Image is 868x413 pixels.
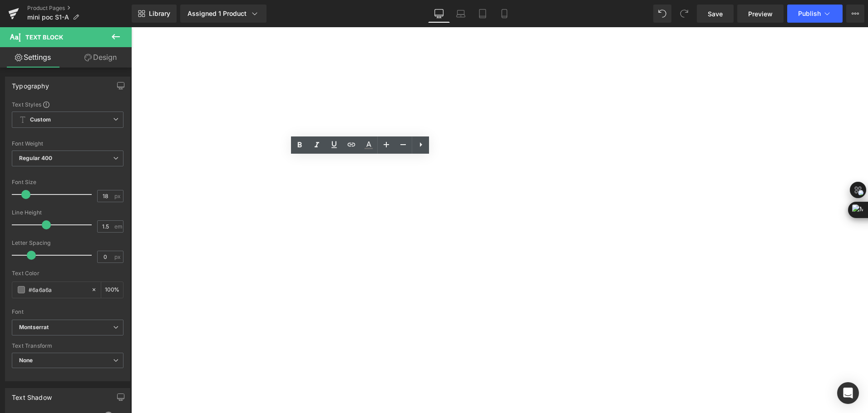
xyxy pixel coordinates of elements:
i: Montserrat [19,324,49,331]
span: mini poc S1-A [27,14,69,21]
a: Tablet [472,5,493,23]
span: Preview [748,9,773,19]
div: Typography [12,77,49,90]
div: Letter Spacing [12,240,123,246]
span: Save [708,9,723,19]
a: Preview [737,5,784,23]
button: More [846,5,864,23]
span: Library [149,10,170,18]
div: Text Color [12,270,123,277]
a: Mobile [493,5,515,23]
iframe: To enrich screen reader interactions, please activate Accessibility in Grammarly extension settings [131,27,868,413]
b: Regular 400 [19,155,53,161]
div: Text Transform [12,343,123,349]
span: Publish [798,10,821,17]
div: Open Intercom Messenger [837,382,859,404]
a: Laptop [450,5,472,23]
button: Undo [653,5,671,23]
a: Design [68,47,133,68]
a: Desktop [428,5,450,23]
input: Color [29,285,87,295]
span: em [114,224,122,229]
button: Redo [675,5,693,23]
div: Line Height [12,209,123,216]
div: Font Size [12,179,123,185]
b: Custom [30,116,51,124]
span: px [114,193,122,199]
div: Assigned 1 Product [187,9,259,18]
a: Product Pages [27,5,132,12]
b: None [19,357,33,364]
div: Font [12,309,123,315]
div: Font Weight [12,141,123,147]
div: Text Styles [12,101,123,108]
button: Publish [787,5,843,23]
div: Text Shadow [12,389,52,401]
span: px [114,254,122,260]
span: Text Block [25,34,63,41]
div: % [101,282,123,298]
a: New Library [132,5,177,23]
